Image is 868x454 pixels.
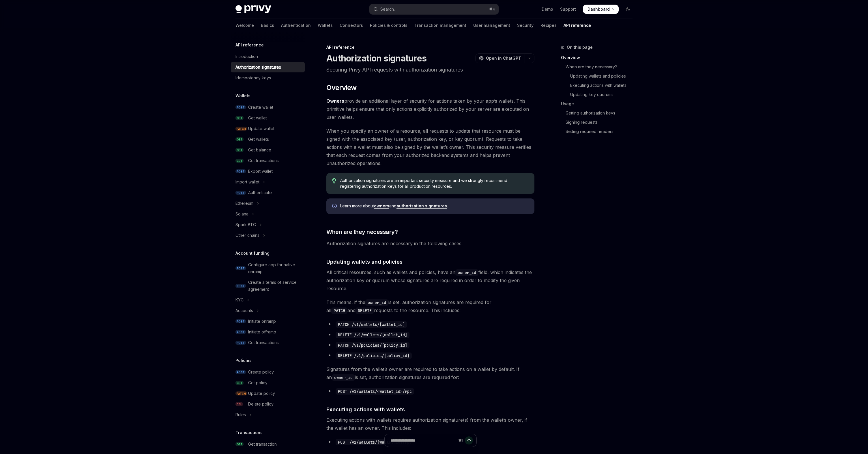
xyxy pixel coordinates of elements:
[248,261,301,275] div: Configure app for native onramp
[374,203,389,209] a: owners
[231,327,305,337] a: POSTInitiate offramp
[231,177,305,187] button: Toggle Import wallet section
[332,178,336,183] svg: Tip
[235,105,246,110] span: POST
[326,365,534,381] span: Signatures from the wallet’s owner are required to take actions on a wallet by default. If an is ...
[326,97,534,121] span: provide an additional layer of security for actions taken by your app’s wallets. This primitive h...
[235,221,256,228] div: Spark BTC
[561,99,637,108] a: Usage
[231,113,305,123] a: GETGet wallet
[248,157,279,164] div: Get transactions
[248,441,277,448] div: Get transaction
[248,390,275,397] div: Update policy
[326,83,356,92] span: Overview
[248,115,267,121] div: Get wallet
[235,18,254,32] a: Welcome
[336,321,407,328] code: PATCH /v1/wallets/[wallet_id]
[336,342,409,348] code: PATCH /v1/policies/[policy_id]
[248,329,276,335] div: Initiate offramp
[475,53,525,63] button: Open in ChatGPT
[235,232,259,239] div: Other chains
[560,6,576,12] a: Support
[235,307,253,314] div: Accounts
[231,305,305,316] button: Toggle Accounts section
[231,51,305,62] a: Introduction
[231,134,305,145] a: GETGet wallets
[340,203,529,209] span: Learn more about and .
[248,104,273,111] div: Create wallet
[235,169,246,174] span: POST
[564,18,591,32] a: API reference
[248,189,272,196] div: Authenticate
[235,42,264,48] h5: API reference
[235,148,244,152] span: GET
[248,279,301,293] div: Create a terms of service agreement
[248,318,276,325] div: Initiate onramp
[567,44,593,51] span: On this page
[326,127,534,167] span: When you specify an owner of a resource, all requests to update that resource must be signed with...
[561,72,637,81] a: Updating wallets and policies
[235,357,252,364] h5: Policies
[542,6,553,12] a: Demo
[231,220,305,230] button: Toggle Spark BTC section
[561,108,637,118] a: Getting authorization keys
[231,277,305,294] a: POSTCreate a terms of service agreement
[235,341,246,345] span: POST
[326,268,534,292] span: All critical resources, such as wallets and policies, have an field, which indicates the authoriz...
[561,53,637,62] a: Overview
[281,18,311,32] a: Authentication
[235,284,246,288] span: POST
[369,4,499,14] button: Open search
[235,127,247,131] span: PATCH
[231,378,305,388] a: GETGet policy
[235,319,246,324] span: POST
[473,18,510,32] a: User management
[231,187,305,198] a: POSTAuthenticate
[231,102,305,112] a: POSTCreate wallet
[455,269,478,276] code: owner_id
[583,5,619,14] a: Dashboard
[231,62,305,72] a: Authorization signatures
[235,370,246,374] span: POST
[390,434,456,447] input: Ask a question...
[248,401,274,408] div: Delete policy
[248,136,269,143] div: Get wallets
[561,118,637,127] a: Signing requests
[231,388,305,399] a: PATCHUpdate policy
[588,6,610,12] span: Dashboard
[235,330,246,334] span: POST
[231,337,305,348] a: POSTGet transactions
[231,316,305,327] a: POSTInitiate onramp
[248,379,267,386] div: Get policy
[465,436,473,444] button: Send message
[356,307,374,314] code: DELETE
[326,53,426,63] h1: Authorization signatures
[326,239,534,247] span: Authorization signatures are necessary in the following cases.
[540,18,557,32] a: Recipes
[340,18,363,32] a: Connectors
[340,178,529,189] span: Authorization signatures are an important security measure and we strongly recommend registering ...
[561,127,637,136] a: Setting required headers
[235,381,244,385] span: GET
[235,411,246,418] div: Rules
[235,191,246,195] span: POST
[231,209,305,219] button: Toggle Solana section
[261,18,274,32] a: Basics
[235,116,244,120] span: GET
[332,204,338,209] svg: Info
[332,374,355,381] code: owner_id
[235,92,250,99] h5: Wallets
[231,145,305,155] a: GETGet balance
[235,297,244,303] div: KYC
[248,147,271,153] div: Get balance
[235,5,271,13] img: dark logo
[235,266,246,271] span: POST
[231,295,305,305] button: Toggle KYC section
[561,81,637,90] a: Executing actions with wallets
[231,367,305,377] a: POSTCreate policy
[365,299,388,306] code: owner_id
[235,429,263,436] h5: Transactions
[231,166,305,177] a: POSTExport wallet
[326,416,534,432] span: Executing actions with wallets requires authorization signature(s) from the wallet’s owner, if th...
[489,7,495,12] span: ⌘ K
